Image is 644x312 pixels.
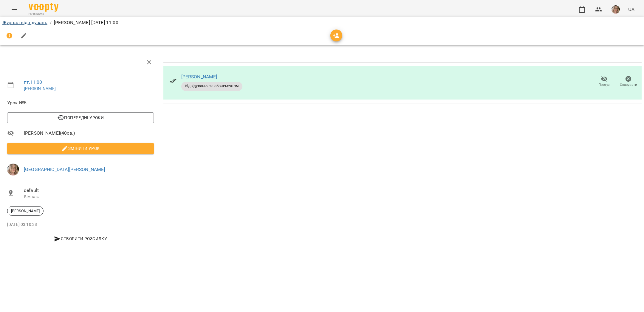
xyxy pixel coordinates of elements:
a: [GEOGRAPHIC_DATA][PERSON_NAME] [24,167,105,172]
a: [PERSON_NAME] [181,74,217,80]
span: Попередні уроки [12,114,149,121]
a: пт , 11:00 [24,79,42,85]
span: For Business [29,12,58,16]
li: / [50,19,52,26]
span: [PERSON_NAME] [7,208,43,214]
span: Прогул [598,82,610,87]
span: Урок №5 [7,99,154,106]
button: Скасувати [616,73,640,90]
span: default [24,187,154,194]
p: [PERSON_NAME] [DATE] 11:00 [54,19,118,26]
span: Відвідування за абонементом [181,83,242,89]
button: Menu [7,2,21,17]
button: Попередні уроки [7,112,154,123]
span: [PERSON_NAME] ( 40 хв. ) [24,130,154,137]
span: Змінити урок [12,145,149,152]
a: [PERSON_NAME] [24,86,56,91]
img: 96e0e92443e67f284b11d2ea48a6c5b1.jpg [612,5,620,14]
img: 96e0e92443e67f284b11d2ea48a6c5b1.jpg [7,164,19,176]
img: Voopty Logo [29,3,58,12]
span: Скасувати [620,82,637,87]
a: Журнал відвідувань [2,20,47,25]
nav: breadcrumb [2,19,642,26]
button: Прогул [592,73,616,90]
div: [PERSON_NAME] [7,206,44,216]
span: Створити розсилку [10,235,151,242]
button: UA [626,4,637,15]
p: [DATE] 03:10:38 [7,222,154,228]
button: Змінити урок [7,143,154,154]
p: Кімната [24,194,154,200]
button: Створити розсилку [7,233,154,244]
span: UA [628,6,634,13]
